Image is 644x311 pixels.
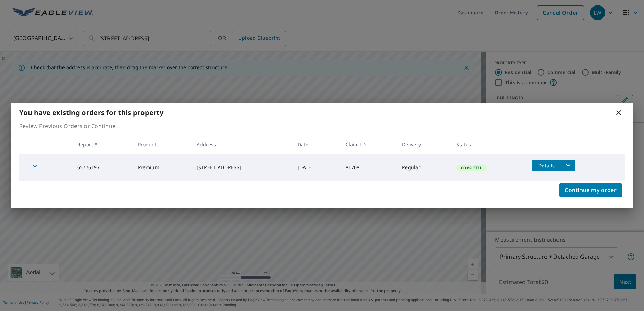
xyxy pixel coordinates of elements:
[19,122,625,130] p: Review Previous Orders or Continue
[340,154,396,181] td: 81708
[396,134,451,154] th: Delivery
[292,134,340,154] th: Date
[340,134,396,154] th: Claim ID
[133,134,191,154] th: Product
[197,164,287,171] div: [STREET_ADDRESS]
[565,185,617,195] span: Continue my order
[457,165,486,170] span: Completed
[292,154,340,181] td: [DATE]
[396,154,451,181] td: Regular
[133,154,191,181] td: Premium
[19,108,163,117] b: You have existing orders for this property
[561,160,575,171] button: filesDropdownBtn-65776197
[536,162,557,169] span: Details
[559,183,622,197] button: Continue my order
[72,134,133,154] th: Report #
[532,160,561,171] button: detailsBtn-65776197
[72,154,133,181] td: 65776197
[451,134,527,154] th: Status
[191,134,292,154] th: Address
